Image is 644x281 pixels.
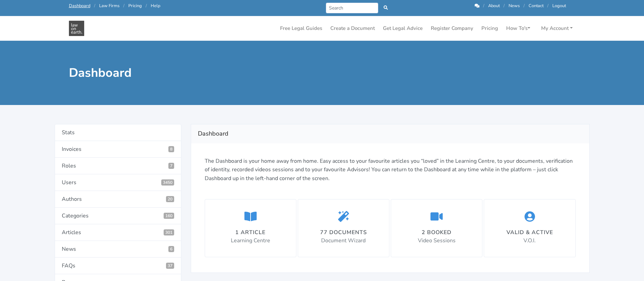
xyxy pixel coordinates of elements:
span: / [146,3,147,9]
p: The Dashboard is your home away from home. Easy access to your favourite articles you “loved” in ... [205,157,576,183]
a: Users3450 [55,174,181,191]
a: Invoices8 [55,141,181,158]
a: Free Legal Guides [277,22,325,35]
span: / [547,3,549,9]
a: 77 documents Document Wizard [298,199,389,257]
div: 77 documents [320,228,367,236]
a: Get Legal Advice [380,22,425,35]
p: Document Wizard [320,236,367,245]
p: Learning Centre [231,236,270,245]
a: Create a Document [328,22,378,35]
a: FAQs [55,258,181,274]
a: How To's [503,22,533,35]
a: My Account [538,22,575,35]
a: Register Company [428,22,476,35]
a: Pricing [479,22,501,35]
span: 6 [168,246,174,252]
a: News [509,3,520,9]
div: Valid & Active [507,228,553,236]
input: Search [326,3,379,13]
img: Law On Earth [69,21,84,36]
span: 160 [164,213,174,219]
span: 7 [168,163,174,169]
span: 37 [166,263,174,269]
a: About [488,3,500,9]
a: Dashboard [69,3,90,9]
a: Contact [529,3,544,9]
span: / [483,3,484,9]
a: News [55,241,181,258]
a: Articles [55,224,181,241]
p: Video Sessions [418,236,456,245]
span: / [503,3,505,9]
a: Authors20 [55,191,181,208]
h1: Dashboard [69,65,317,81]
a: Categories160 [55,208,181,224]
div: 1 article [231,228,270,236]
a: Logout [552,3,566,9]
a: Help [151,3,160,9]
p: V.O.I. [507,236,553,245]
a: 2 booked Video Sessions [391,199,482,257]
span: / [523,3,525,9]
h2: Dashboard [198,128,583,139]
a: Stats [55,124,181,141]
a: Valid & Active V.O.I. [484,199,575,257]
span: 3450 [161,179,174,186]
span: / [123,3,125,9]
a: 1 article Learning Centre [205,199,296,257]
div: 2 booked [418,228,456,236]
span: 20 [166,196,174,202]
span: / [94,3,95,9]
a: Pricing [128,3,142,9]
a: Law Firms [99,3,119,9]
span: 8 [168,146,174,152]
a: Roles7 [55,158,181,174]
span: 301 [164,229,174,235]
